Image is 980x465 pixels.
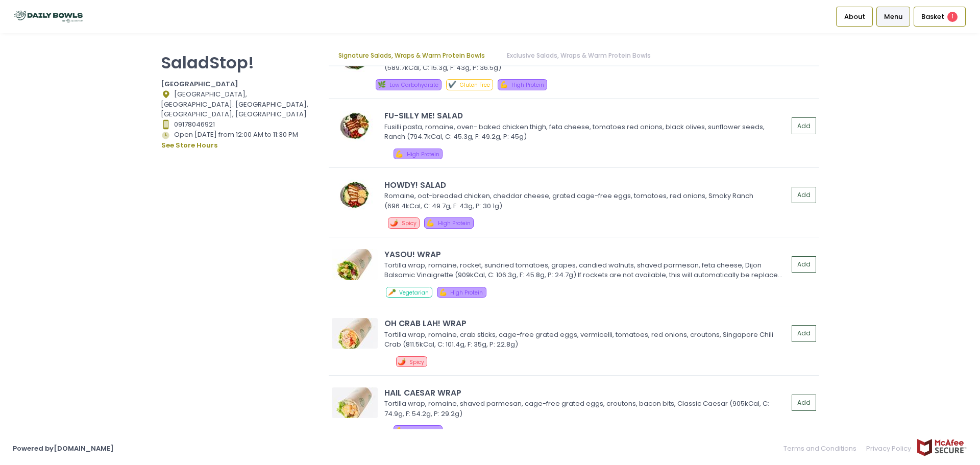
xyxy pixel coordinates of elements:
span: High Protein [407,151,439,158]
span: ✔️ [448,80,456,89]
span: Spicy [402,219,416,227]
a: Privacy Policy [862,438,917,458]
div: OH CRAB LAH! WRAP [384,317,788,329]
span: 🌶️ [398,357,406,366]
a: Signature Salads, Wraps & Warm Protein Bowls [329,46,495,65]
div: Tortilla wrap, romaine, shaved parmesan, cage-free grated eggs, croutons, bacon bits, Classic Cae... [384,399,785,419]
span: Menu [884,12,902,22]
div: Open [DATE] from 12:00 AM to 11:30 PM [161,130,316,151]
a: Powered by[DOMAIN_NAME] [13,444,114,453]
img: HOWDY! SALAD [332,180,378,210]
img: mcafee-secure [916,438,967,456]
span: High Protein [511,81,544,89]
span: About [844,12,865,22]
span: High Protein [407,427,439,435]
span: 💪 [395,426,403,435]
span: 🌿 [378,80,386,89]
div: FU-SILLY ME! SALAD [384,110,788,121]
span: 🌶️ [390,218,398,228]
span: Vegetarian [399,289,429,297]
span: 💪 [500,80,508,89]
img: HAIL CAESAR WRAP [332,387,378,418]
span: High Protein [450,289,483,297]
button: see store hours [161,140,218,151]
div: Tortilla wrap, romaine, rocket, sundried tomatoes, grapes, candied walnuts, shaved parmesan, feta... [384,260,785,280]
button: Add [792,325,816,342]
p: SaladStop! [161,53,316,72]
div: [GEOGRAPHIC_DATA], [GEOGRAPHIC_DATA]. [GEOGRAPHIC_DATA], [GEOGRAPHIC_DATA], [GEOGRAPHIC_DATA] [161,89,316,119]
button: Add [792,395,816,411]
a: About [836,7,873,26]
div: Romaine, oat-breaded chicken, cheddar cheese, grated cage-free eggs, tomatoes, red onions, Smoky ... [384,191,785,211]
img: FU-SILLY ME! SALAD [332,111,378,141]
span: High Protein [438,219,471,227]
div: Fusilli pasta, romaine, oven- baked chicken thigh, feta cheese, tomatoes red onions, black olives... [384,122,785,142]
a: Exclusive Salads, Wraps & Warm Protein Bowls [497,46,660,65]
span: Low Carbohydrate [389,81,438,89]
span: 1 [947,12,958,22]
span: 🥕 [388,287,396,297]
div: YASOU! WRAP [384,249,788,260]
div: Tortilla wrap, romaine, crab sticks, cage-free grated eggs, vermicelli, tomatoes, red onions, cro... [384,330,785,350]
div: HAIL CAESAR WRAP [384,387,788,399]
span: Basket [921,12,944,22]
button: Add [792,187,816,204]
a: Terms and Conditions [783,438,862,458]
button: Add [792,256,816,273]
span: Gluten Free [460,81,490,89]
img: OH CRAB LAH! WRAP [332,318,378,349]
img: YASOU! WRAP [332,249,378,280]
button: Add [792,117,816,134]
span: 💪 [439,287,447,297]
img: logo [13,8,84,26]
b: [GEOGRAPHIC_DATA] [161,79,238,89]
div: 09178046921 [161,119,316,130]
span: 💪 [426,218,434,228]
span: Spicy [409,358,424,366]
div: HOWDY! SALAD [384,179,788,191]
a: Menu [876,7,911,26]
span: 💪 [395,149,403,159]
